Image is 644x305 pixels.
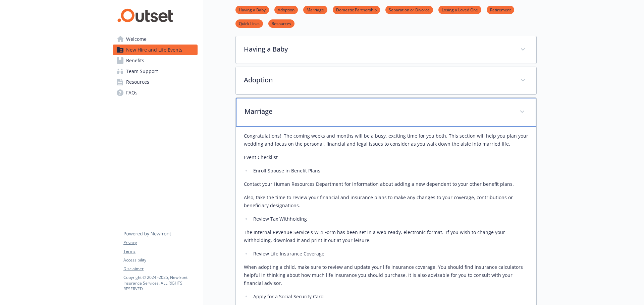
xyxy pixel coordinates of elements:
a: Adoption [274,6,298,13]
p: Event Checklist [244,153,528,161]
p: The Internal Revenue Service's W-4 Form has been set in a web-ready, electronic format. If you wi... [244,228,528,244]
p: Contact your Human Resources Department for information about adding a new dependent to your othe... [244,180,528,188]
p: Congratulations! The coming weeks and months will be a busy, exciting time for you both. This sec... [244,132,528,148]
span: New Hire and Life Events [126,45,182,55]
a: New Hire and Life Events [113,45,198,55]
span: Benefits [126,55,144,66]
a: Privacy [123,240,197,246]
p: Having a Baby [244,44,512,54]
a: Accessibility [123,257,197,263]
a: Resources [113,77,198,87]
p: Also, take the time to review your financial and insurance plans to make any changes to your cove... [244,194,528,210]
a: Quick Links [235,20,263,26]
p: Marriage [245,106,512,117]
a: Resources [268,20,294,26]
a: Marriage [303,6,327,13]
p: When adopting a child, make sure to review and update your life insurance coverage. You should fi... [244,263,528,287]
a: Welcome [113,34,198,45]
a: Losing a Loved One [438,6,481,13]
li: Enroll Spouse in Benefit Plans [251,167,528,175]
span: Resources [126,77,149,87]
div: Adoption [236,67,536,94]
span: Team Support [126,66,158,77]
a: Benefits [113,55,198,66]
a: Team Support [113,66,198,77]
span: Welcome [126,34,147,45]
li: Review Life Insurance Coverage [251,250,528,258]
div: Marriage [236,98,536,127]
a: Terms [123,248,197,254]
a: Separation or Divorce [385,6,433,13]
a: Having a Baby [235,6,269,13]
a: Disclaimer [123,266,197,272]
a: Domestic Partnership [333,6,380,13]
a: Retirement [487,6,514,13]
div: Having a Baby [236,36,536,64]
li: Review Tax Withholding [251,215,528,223]
li: Apply for a Social Security Card [251,293,528,301]
p: Copyright © 2024 - 2025 , Newfront Insurance Services, ALL RIGHTS RESERVED [123,275,197,292]
p: Adoption [244,75,512,85]
span: FAQs [126,87,138,98]
a: FAQs [113,87,198,98]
